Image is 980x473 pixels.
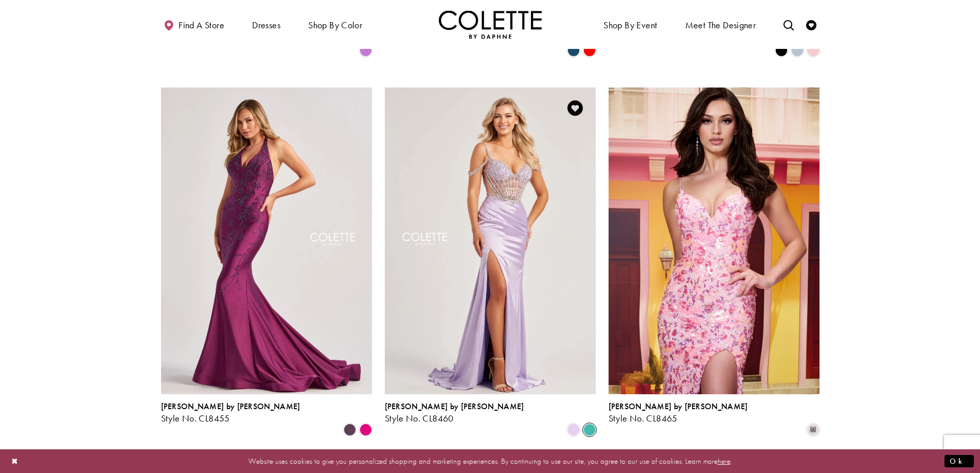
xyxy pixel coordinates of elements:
a: here [718,456,730,466]
img: Colette by Daphne [439,10,542,39]
span: Shop by color [308,20,362,30]
span: Meet the designer [685,20,756,30]
span: Dresses [250,10,283,39]
span: Dresses [252,20,280,30]
a: Visit Colette by Daphne Style No. CL8460 Page [385,87,596,394]
a: Visit Home Page [439,10,542,39]
span: Style No. CL8455 [161,412,230,424]
a: Toggle search [781,10,796,39]
span: [PERSON_NAME] by [PERSON_NAME] [609,401,748,412]
a: Find a store [161,10,227,39]
i: Turquoise [583,424,596,436]
span: Style No. CL8460 [385,412,454,424]
a: Add to Wishlist [564,97,586,119]
button: Submit Dialog [945,454,974,467]
span: Shop By Event [601,10,660,39]
a: Check Wishlist [804,10,819,39]
span: Find a store [179,20,224,30]
a: Visit Colette by Daphne Style No. CL8455 Page [161,87,372,394]
div: Colette by Daphne Style No. CL8465 [609,402,748,424]
p: Website uses cookies to give you personalized shopping and marketing experiences. By continuing t... [74,454,906,468]
button: Close Dialog [6,452,24,470]
span: Shop by color [306,10,365,39]
span: [PERSON_NAME] by [PERSON_NAME] [385,401,524,412]
span: [PERSON_NAME] by [PERSON_NAME] [161,401,300,412]
a: Meet the designer [683,10,759,39]
a: Visit Colette by Daphne Style No. CL8465 Page [609,87,819,394]
i: Plum [344,424,356,436]
i: Lilac [567,424,580,436]
i: Lipstick Pink [360,424,372,436]
i: Pink/Multi [807,424,819,436]
span: Style No. CL8465 [609,412,678,424]
div: Colette by Daphne Style No. CL8455 [161,402,300,424]
span: Shop By Event [603,20,657,30]
div: Colette by Daphne Style No. CL8460 [385,402,524,424]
